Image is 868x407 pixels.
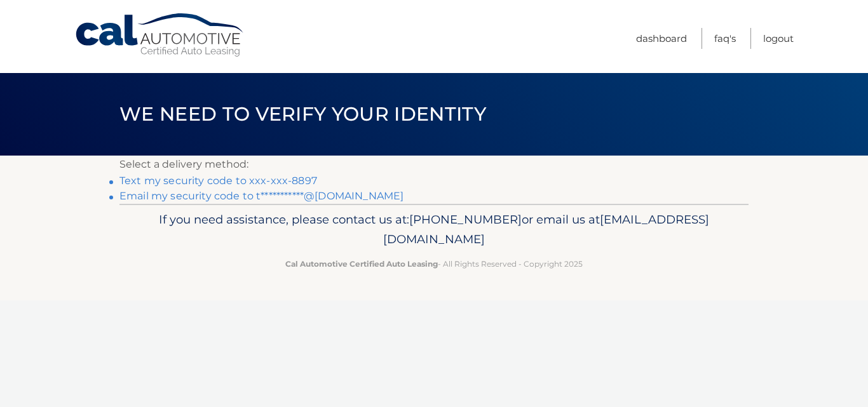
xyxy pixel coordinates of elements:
a: FAQ's [714,28,736,49]
a: Cal Automotive [74,13,246,58]
p: - All Rights Reserved - Copyright 2025 [128,257,740,270]
p: Select a delivery method: [119,156,749,173]
p: If you need assistance, please contact us at: or email us at [128,210,740,250]
span: We need to verify your identity [119,102,486,126]
a: Text my security code to xxx-xxx-8897 [119,175,317,187]
strong: Cal Automotive Certified Auto Leasing [285,259,438,269]
a: Logout [763,28,794,49]
span: [PHONE_NUMBER] [409,212,522,227]
a: Dashboard [636,28,687,49]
